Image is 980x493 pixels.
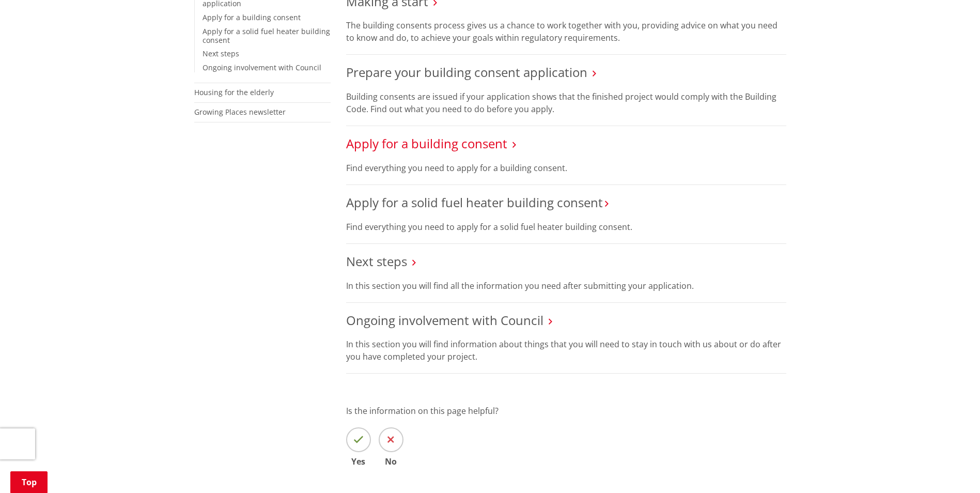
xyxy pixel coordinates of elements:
a: Ongoing involvement with Council [203,63,321,72]
a: Apply for a building consent [203,12,301,22]
p: Find everything you need to apply for a solid fuel heater building consent. [346,221,786,233]
a: Apply for a building consent [346,135,507,152]
iframe: Messenger Launcher [932,450,970,487]
a: Top [10,471,48,493]
p: In this section you will find all the information you need after submitting your application. [346,280,786,292]
a: Apply for a solid fuel heater building consent​ [346,194,603,211]
a: Housing for the elderly [194,87,274,97]
a: Next steps [203,49,239,58]
p: Is the information on this page helpful? [346,405,786,417]
a: Ongoing involvement with Council [346,312,543,329]
p: Find everything you need to apply for a building consent. [346,162,786,174]
a: Apply for a solid fuel heater building consent​ [203,26,330,45]
p: In this section you will find information about things that you will need to stay in touch with u... [346,338,786,363]
p: Building consents are issued if your application shows that the finished project would comply wit... [346,90,786,115]
span: No [379,457,403,466]
a: Prepare your building consent application [346,64,587,81]
a: Growing Places newsletter [194,107,286,117]
span: Yes [346,457,371,466]
p: The building consents process gives us a chance to work together with you, providing advice on wh... [346,19,786,44]
a: Next steps [346,253,407,270]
